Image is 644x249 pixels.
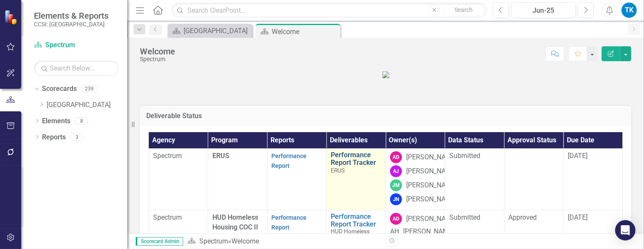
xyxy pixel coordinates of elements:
[153,213,182,221] span: Spectrum
[140,47,175,56] div: Welcome
[34,11,109,21] span: Elements & Reports
[331,213,381,228] a: Performance Report Tracker
[615,220,636,241] div: Open Intercom Messenger
[272,26,338,37] div: Welcome
[563,149,623,210] td: Double-Click to Edit
[42,133,66,142] a: Reports
[184,25,250,36] div: [GEOGRAPHIC_DATA]
[172,3,487,18] input: Search ClearPoint...
[42,116,70,126] a: Elements
[146,112,625,120] h3: Deliverable Status
[326,149,386,210] td: Double-Click to Edit Right Click for Context Menu
[449,152,480,160] span: Submitted
[406,181,457,190] div: [PERSON_NAME]
[331,151,381,166] a: Performance Report Tracker
[514,6,573,16] div: Jun-25
[81,85,98,93] div: 239
[454,6,473,13] span: Search
[75,117,88,124] div: 8
[406,167,457,176] div: [PERSON_NAME]
[382,71,389,78] img: Spectrum%20%201%20v2.JPG
[187,237,379,246] div: »
[406,195,457,204] div: [PERSON_NAME]
[70,133,84,141] div: 3
[331,228,370,241] span: HUD Homeless Housing COC II
[199,237,228,245] a: Spectrum
[136,237,183,246] span: Scorecard Admin
[34,40,119,50] a: Spectrum
[212,213,258,231] span: HUD Homeless Housing COC II
[170,25,250,36] a: [GEOGRAPHIC_DATA]
[386,149,445,210] td: Double-Click to Edit
[272,153,307,169] a: Performance Report
[42,84,77,94] a: Scorecards
[34,61,119,76] input: Search Below...
[449,213,480,221] span: Submitted
[509,213,537,221] span: Approved
[390,165,402,177] div: AJ
[445,149,504,210] td: Double-Click to Edit
[231,237,259,245] div: Welcome
[406,153,457,162] div: [PERSON_NAME]
[212,152,229,160] span: ERUS
[390,151,402,163] div: AD
[4,9,19,24] img: ClearPoint Strategy
[406,214,457,224] div: [PERSON_NAME]
[390,193,402,205] div: JN
[140,56,175,62] div: Spectrum
[153,151,204,161] p: Spectrum
[272,214,307,231] a: Performance Report
[267,149,326,210] td: Double-Click to Edit
[511,3,576,18] button: Jun-25
[149,149,208,210] td: Double-Click to Edit
[390,213,402,225] div: AD
[442,4,485,16] button: Search
[568,152,588,160] span: [DATE]
[504,149,563,210] td: Double-Click to Edit
[390,179,402,191] div: JM
[390,227,399,237] div: AH
[47,100,127,110] a: [GEOGRAPHIC_DATA]
[403,227,454,237] div: [PERSON_NAME]
[34,21,109,28] small: CCSI: [GEOGRAPHIC_DATA]
[622,3,637,18] button: TK
[331,167,345,174] span: ERUS
[568,213,588,221] span: [DATE]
